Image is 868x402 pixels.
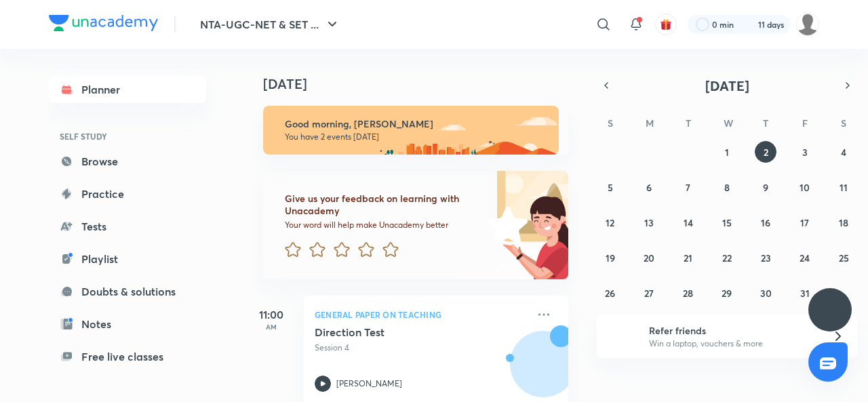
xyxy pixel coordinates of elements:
abbr: October 29, 2025 [722,287,732,300]
button: October 30, 2025 [755,282,776,304]
img: avatar [660,18,672,31]
abbr: October 28, 2025 [683,287,693,300]
abbr: October 25, 2025 [839,252,849,264]
abbr: October 16, 2025 [761,216,770,229]
p: General Paper on Teaching [315,306,528,323]
a: Browse [49,148,206,175]
p: Win a laptop, vouchers & more [649,338,816,350]
abbr: October 19, 2025 [606,252,615,264]
h6: Give us your feedback on learning with Unacademy [285,193,483,217]
abbr: October 17, 2025 [800,216,809,229]
abbr: October 23, 2025 [761,252,771,264]
abbr: October 10, 2025 [800,181,810,194]
button: October 23, 2025 [755,247,776,268]
abbr: October 5, 2025 [608,181,613,194]
abbr: October 3, 2025 [802,146,808,159]
abbr: October 1, 2025 [725,146,729,159]
button: October 29, 2025 [716,282,738,304]
p: AM [244,323,298,331]
abbr: Sunday [608,117,613,129]
abbr: October 14, 2025 [684,216,693,229]
abbr: Tuesday [686,117,691,129]
h4: [DATE] [263,76,582,92]
button: October 4, 2025 [833,141,854,163]
button: avatar [655,14,677,35]
a: Free live classes [49,343,206,370]
button: October 17, 2025 [794,212,816,233]
abbr: Thursday [763,117,768,129]
button: October 7, 2025 [677,176,699,198]
abbr: Saturday [841,117,846,129]
abbr: October 8, 2025 [724,181,730,194]
button: October 9, 2025 [755,176,776,198]
p: Your word will help make Unacademy better [285,220,483,230]
img: morning [263,106,559,155]
button: October 25, 2025 [833,247,854,268]
abbr: Wednesday [724,117,733,129]
button: NTA-UGC-NET & SET ... [192,11,349,38]
a: Tests [49,213,206,240]
abbr: October 9, 2025 [763,181,768,194]
button: October 5, 2025 [599,176,621,198]
abbr: October 22, 2025 [722,252,732,264]
button: October 1, 2025 [716,141,738,163]
button: October 8, 2025 [716,176,738,198]
img: ttu [822,302,838,318]
p: [PERSON_NAME] [336,378,402,390]
abbr: October 27, 2025 [644,287,654,300]
img: referral [608,323,635,350]
span: [DATE] [705,77,749,95]
button: October 31, 2025 [794,282,816,304]
h6: SELF STUDY [49,125,206,148]
button: October 10, 2025 [794,176,816,198]
abbr: October 2, 2025 [764,146,768,159]
abbr: October 24, 2025 [800,252,810,264]
button: October 20, 2025 [638,247,660,268]
button: October 26, 2025 [599,282,621,304]
abbr: October 30, 2025 [760,287,772,300]
abbr: Friday [802,117,808,129]
abbr: October 12, 2025 [606,216,614,229]
a: Notes [49,310,206,338]
a: Doubts & solutions [49,278,206,305]
abbr: October 21, 2025 [684,252,692,264]
h6: Refer friends [649,323,816,338]
a: Company Logo [49,15,158,35]
p: Session 4 [315,342,528,354]
a: Playlist [49,245,206,273]
abbr: October 20, 2025 [644,252,654,264]
button: October 22, 2025 [716,247,738,268]
button: October 19, 2025 [599,247,621,268]
button: October 2, 2025 [755,141,776,163]
button: October 21, 2025 [677,247,699,268]
img: streak [742,18,755,31]
abbr: October 7, 2025 [686,181,690,194]
button: October 28, 2025 [677,282,699,304]
abbr: October 31, 2025 [800,287,810,300]
button: October 3, 2025 [794,141,816,163]
button: October 13, 2025 [638,212,660,233]
button: [DATE] [616,76,838,95]
img: ranjini [796,13,819,36]
abbr: October 6, 2025 [646,181,652,194]
abbr: October 15, 2025 [722,216,732,229]
a: Practice [49,180,206,207]
p: You have 2 events [DATE] [285,132,547,142]
img: feedback_image [441,171,568,279]
button: October 16, 2025 [755,212,776,233]
button: October 18, 2025 [833,212,854,233]
a: Planner [49,76,206,103]
button: October 27, 2025 [638,282,660,304]
abbr: October 11, 2025 [840,181,848,194]
abbr: October 26, 2025 [605,287,615,300]
h5: 11:00 [244,306,298,323]
abbr: Monday [646,117,654,129]
abbr: October 13, 2025 [644,216,654,229]
button: October 12, 2025 [599,212,621,233]
h6: Good morning, [PERSON_NAME] [285,118,547,130]
button: October 24, 2025 [794,247,816,268]
abbr: October 4, 2025 [841,146,846,159]
button: October 6, 2025 [638,176,660,198]
abbr: October 18, 2025 [839,216,848,229]
h5: Direction Test [315,325,484,339]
